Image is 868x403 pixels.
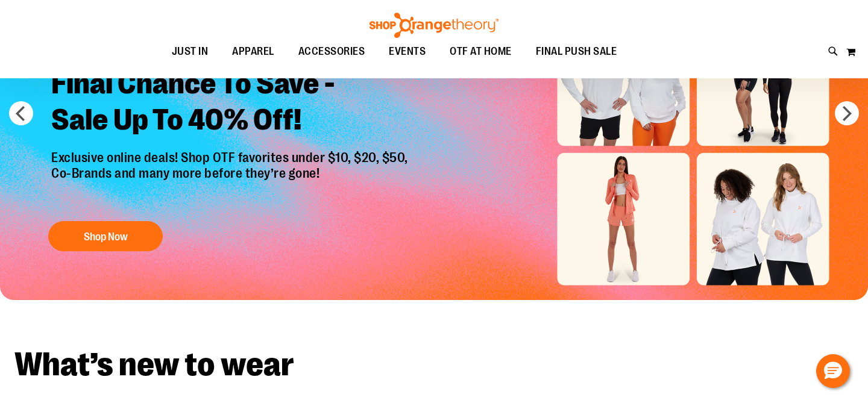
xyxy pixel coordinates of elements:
[536,38,617,65] span: FINAL PUSH SALE
[160,38,221,66] a: JUST IN
[835,101,859,125] button: next
[42,57,420,257] a: Final Chance To Save -Sale Up To 40% Off! Exclusive online deals! Shop OTF favorites under $10, $...
[232,38,274,65] span: APPAREL
[389,38,426,65] span: EVENTS
[286,38,377,66] a: ACCESSORIES
[450,38,512,65] span: OTF AT HOME
[220,38,286,66] a: APPAREL
[48,221,163,251] button: Shop Now
[438,38,524,66] a: OTF AT HOME
[172,38,209,65] span: JUST IN
[524,38,629,66] a: FINAL PUSH SALE
[14,348,854,381] h2: What’s new to wear
[816,354,850,388] button: Hello, have a question? Let’s chat.
[9,101,33,125] button: prev
[368,13,500,38] img: Shop Orangetheory
[298,38,365,65] span: ACCESSORIES
[42,57,420,150] h2: Final Chance To Save - Sale Up To 40% Off!
[42,150,420,209] p: Exclusive online deals! Shop OTF favorites under $10, $20, $50, Co-Brands and many more before th...
[377,38,438,66] a: EVENTS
